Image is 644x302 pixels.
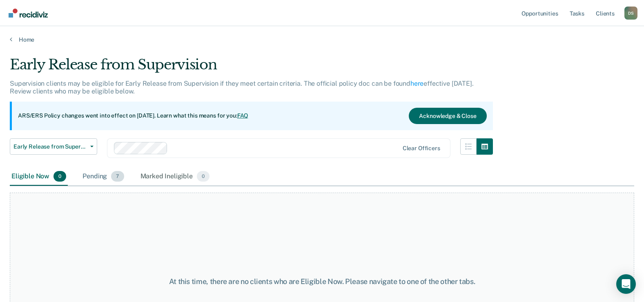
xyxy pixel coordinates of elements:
[166,277,478,286] div: At this time, there are no clients who are Eligible Now. Please navigate to one of the other tabs.
[409,108,486,124] button: Acknowledge & Close
[10,36,634,43] a: Home
[10,80,474,95] p: Supervision clients may be eligible for Early Release from Supervision if they meet certain crite...
[197,171,209,182] span: 0
[10,168,68,186] div: Eligible Now0
[624,7,637,20] button: Profile dropdown button
[403,145,440,152] div: Clear officers
[81,168,125,186] div: Pending7
[13,143,87,150] span: Early Release from Supervision
[624,7,637,20] div: D S
[139,168,212,186] div: Marked Ineligible0
[616,274,636,294] div: Open Intercom Messenger
[237,112,249,119] a: FAQ
[10,56,493,80] div: Early Release from Supervision
[53,171,66,182] span: 0
[111,171,124,182] span: 7
[18,112,248,120] p: ARS/ERS Policy changes went into effect on [DATE]. Learn what this means for you:
[10,138,97,155] button: Early Release from Supervision
[9,9,48,18] img: Recidiviz
[410,80,423,87] a: here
